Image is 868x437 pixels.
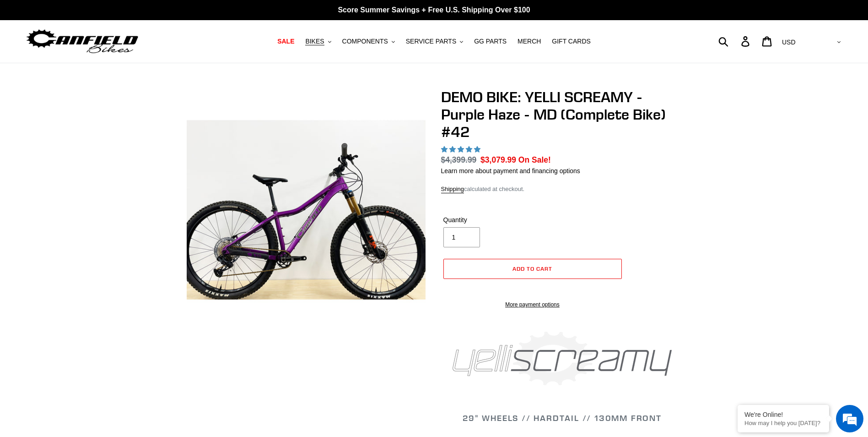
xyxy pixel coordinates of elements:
span: SERVICE PARTS [406,38,456,45]
span: SALE [277,38,294,45]
s: $4,399.99 [441,155,477,164]
span: GIFT CARDS [552,38,591,45]
h1: DEMO BIKE: YELLI SCREAMY - Purple Haze - MD (Complete Bike) #42 [441,88,684,141]
span: COMPONENTS [342,38,388,45]
button: BIKES [301,35,335,48]
button: COMPONENTS [338,35,399,48]
div: calculated at checkout. [441,185,684,194]
button: Add to cart [443,259,622,279]
span: 5.00 stars [441,146,482,153]
a: SALE [273,35,299,48]
span: MERCH [518,38,541,45]
a: GIFT CARDS [547,35,595,48]
span: GG PARTS [474,38,507,45]
span: BIKES [305,38,324,45]
input: Search [723,31,747,51]
span: On Sale! [518,154,551,166]
a: Learn more about payment and financing options [441,167,580,175]
a: More payment options [443,300,622,309]
a: Shipping [441,186,464,193]
a: GG PARTS [469,35,511,48]
p: How may I help you today? [744,420,822,426]
div: We're Online! [744,411,822,418]
span: $3,079.99 [480,155,516,164]
span: Add to cart [512,265,552,272]
button: SERVICE PARTS [401,35,468,48]
span: 29" WHEELS // HARDTAIL // 130MM FRONT [463,413,662,423]
img: Canfield Bikes [25,27,140,56]
a: MERCH [513,35,545,48]
label: Quantity [443,215,530,225]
